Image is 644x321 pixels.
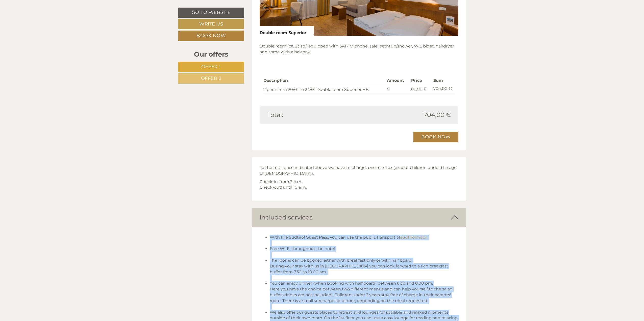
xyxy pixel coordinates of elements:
li: You can enjoy dinner (when booking with half board) between 6.30 and 8.00 pm. Here you have the c... [270,281,459,309]
th: Price [409,77,431,85]
a: südtirolmobil. [400,235,428,240]
li: The rooms can be booked either with breakfast only or with half board. During your stay with us i... [270,258,459,281]
div: Double room Superior [260,26,314,36]
th: Amount [385,77,409,85]
span: Offer 1 [201,64,221,69]
td: 704,00 € [431,85,455,94]
li: With the Südtirol Guest Pass, you can use the public transport of [270,235,459,246]
li: Free Wi-Fi throughout the hotel [270,246,459,258]
span: 88,00 € [411,87,427,91]
small: 12:03 [8,24,65,28]
th: Description [263,77,385,85]
p: To the total price indicated above we have to charge a visitor’s tax (except children under the a... [260,165,459,177]
p: Double room (ca. 23 sq.) equipped with SAT-TV, phone, safe, bathtub/shower, WC, bidet, hairdryer ... [260,43,459,55]
td: 2 pers. from 20/01 to 24/01 Double room Superior HB [263,85,385,94]
a: Book now [178,31,244,41]
span: 704,00 € [424,111,451,119]
div: [DATE] [90,4,109,12]
div: Total: [263,111,359,119]
button: Send [169,132,199,142]
div: Hotel Mondschein [8,15,65,19]
td: 8 [385,85,409,94]
div: Our offers [178,50,244,59]
div: Included services [252,208,466,227]
span: Offer 2 [201,76,221,81]
a: Write us [178,19,244,29]
a: Book now [413,132,458,142]
p: Check-in: from 3 p.m. Check-out: until 10 a.m. [260,179,459,191]
th: Sum [431,77,455,85]
a: Go to website [178,8,244,18]
div: Hello, how can we help you? [4,14,67,29]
